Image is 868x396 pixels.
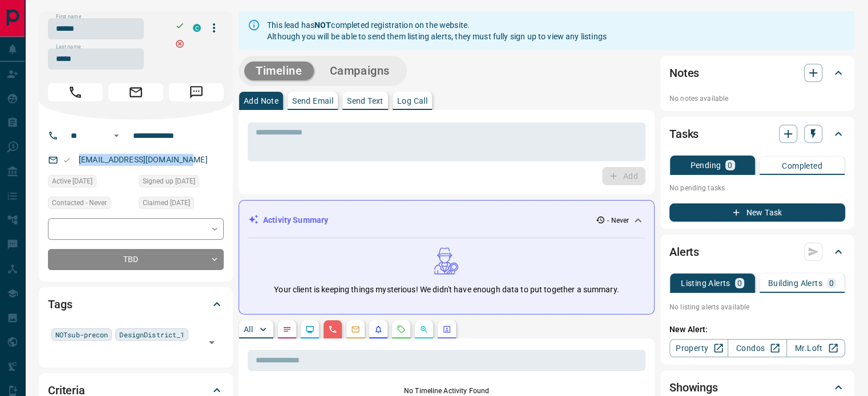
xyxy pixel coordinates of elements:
p: Building Alerts [768,279,822,287]
svg: Listing Alerts [374,325,383,334]
button: Open [110,129,123,142]
p: Your client is keeping things mysterious! We didn't have enough data to put together a summary. [274,284,619,296]
div: Tags [48,291,224,318]
div: TBD [48,249,224,270]
svg: Opportunities [419,325,429,334]
h2: Tags [48,295,72,313]
p: - Never [607,215,629,226]
div: condos.ca [193,24,201,32]
h2: Notes [669,64,699,82]
p: No Timeline Activity Found [248,386,645,396]
svg: Lead Browsing Activity [305,325,314,334]
button: Open [204,334,220,350]
button: Timeline [244,62,314,80]
div: This lead has completed registration on the website. Although you will be able to send them listi... [267,15,607,47]
svg: Email Valid [63,156,71,164]
p: No notes available [669,93,845,104]
p: New Alert: [669,324,845,336]
strong: NOT [314,21,331,30]
p: Send Text [347,97,383,105]
p: 0 [737,279,742,287]
p: No listing alerts available [669,302,845,312]
span: Signed up [DATE] [143,175,195,187]
p: 0 [728,161,732,169]
div: Alerts [669,238,845,266]
h2: Tasks [669,125,699,143]
a: [EMAIL_ADDRESS][DOMAIN_NAME] [79,155,208,164]
div: Tue Oct 19 2021 [139,175,224,191]
span: Claimed [DATE] [143,197,190,209]
div: Tue Oct 19 2021 [48,175,133,191]
p: No pending tasks [669,179,845,197]
p: 0 [829,279,834,287]
button: Campaigns [318,62,401,80]
div: Notes [669,59,845,87]
span: Active [DATE] [52,175,92,187]
svg: Agent Actions [442,325,451,334]
div: Tue Oct 19 2021 [139,197,224,213]
div: Activity Summary- Never [248,210,645,231]
span: Message [169,83,224,101]
p: Pending [690,161,721,169]
p: Completed [782,162,822,170]
p: Activity Summary [263,214,328,226]
svg: Emails [351,325,360,334]
p: Log Call [397,97,427,105]
div: Tasks [669,120,845,148]
a: Condos [728,339,786,357]
h2: Alerts [669,243,699,261]
a: Property [669,339,728,357]
p: Listing Alerts [681,279,730,287]
span: NOTsub-precon [55,329,108,340]
span: Call [48,83,103,101]
span: Contacted - Never [52,197,107,209]
p: Send Email [292,97,333,105]
p: All [244,325,253,333]
svg: Calls [328,325,337,334]
button: New Task [669,203,845,222]
span: Email [108,83,163,101]
svg: Requests [397,325,406,334]
a: Mr.Loft [786,339,845,357]
p: Add Note [244,97,278,105]
span: DesignDistrict_1 [119,329,184,340]
label: First name [56,13,81,21]
svg: Notes [282,325,292,334]
label: Last name [56,43,81,51]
